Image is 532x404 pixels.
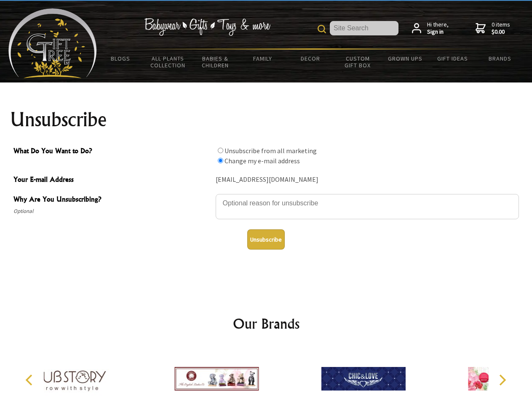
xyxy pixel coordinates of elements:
input: What Do You Want to Do? [218,158,223,163]
button: Unsubscribe [247,229,285,250]
span: Why Are You Unsubscribing? [13,194,211,206]
label: Unsubscribe from all marketing [225,146,317,155]
a: Gift Ideas [429,50,476,67]
h2: Our Brands [17,314,516,334]
span: Optional [13,206,211,216]
a: Decor [286,50,334,67]
a: All Plants Collection [144,50,192,74]
button: Next [493,371,511,389]
textarea: Why Are You Unsubscribing? [216,194,519,219]
img: Babywear - Gifts - Toys & more [144,18,270,36]
label: Change my e-mail address [225,157,300,165]
div: [EMAIL_ADDRESS][DOMAIN_NAME] [216,173,519,186]
a: 0 items$0.00 [476,21,510,36]
img: product search [318,25,326,33]
button: Previous [21,371,40,389]
img: Babyware - Gifts - Toys and more... [8,8,97,78]
a: Grown Ups [381,50,429,67]
input: What Do You Want to Do? [218,148,223,153]
h1: Unsubscribe [10,109,522,130]
strong: $0.00 [492,28,510,36]
a: Custom Gift Box [334,50,382,74]
a: Babies & Children [192,50,239,74]
a: Family [239,50,287,67]
span: What Do You Want to Do? [13,146,211,158]
span: Your E-mail Address [13,174,211,186]
a: BLOGS [97,50,144,67]
strong: Sign in [427,28,449,36]
a: Hi there,Sign in [412,21,449,36]
input: Site Search [330,21,398,35]
span: Hi there, [427,21,449,36]
span: 0 items [492,21,510,36]
a: Brands [476,50,524,67]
